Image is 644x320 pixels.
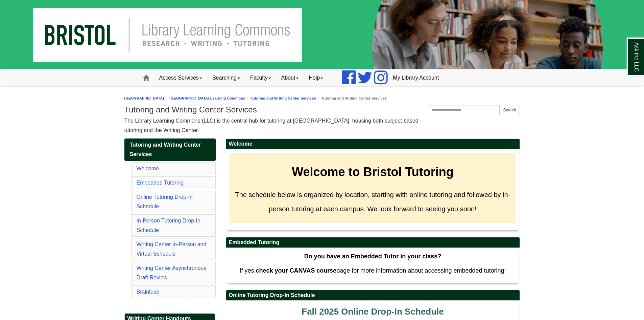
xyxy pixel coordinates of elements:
[137,218,200,233] a: In-Person Tutoring Drop-In Schedule
[124,95,520,102] nav: breadcrumb
[302,306,444,317] span: Fall 2025 Online Drop-In Schedule
[235,191,510,213] span: The schedule below is organized by location, starting with online tutoring and followed by in-per...
[316,95,387,102] li: Tutoring and Writing Center Services
[292,165,454,179] strong: Welcome to Bristol Tutoring
[124,118,419,133] span: The Library Learning Commons (LLC) is the central hub for tutoring at [GEOGRAPHIC_DATA], housing ...
[256,267,336,274] strong: check your CANVAS course
[124,105,520,114] h1: Tutoring and Writing Center Services
[226,237,520,248] h2: Embedded Tutoring
[137,265,207,280] a: Writing Center Asynchronous Draft Review
[137,241,207,257] a: Writing Center In-Person and Virtual Schedule
[137,289,160,295] a: Brainfuse
[207,69,245,86] a: Searching
[124,96,164,100] a: [GEOGRAPHIC_DATA]
[154,69,207,86] a: Access Services
[226,290,520,301] h2: Online Tutoring Drop-In Schedule
[130,142,201,157] span: Tutoring and Writing Center Services
[137,180,184,186] a: Embedded Tutoring
[276,69,304,86] a: About
[499,105,520,115] button: Search
[304,253,442,260] strong: Do you have an Embedded Tutor in your class?
[137,166,159,171] a: Welcome
[245,69,276,86] a: Faculty
[124,138,216,161] a: Tutoring and Writing Center Services
[137,194,193,209] a: Online Tutoring Drop-In Schedule
[226,139,520,149] h2: Welcome
[304,69,328,86] a: Help
[169,96,245,100] a: [GEOGRAPHIC_DATA] Learning Commons
[251,96,316,100] a: Tutoring and Writing Center Services
[388,69,444,86] a: My Library Account
[239,267,506,274] span: If yes, page for more information about accessing embedded tutoring!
